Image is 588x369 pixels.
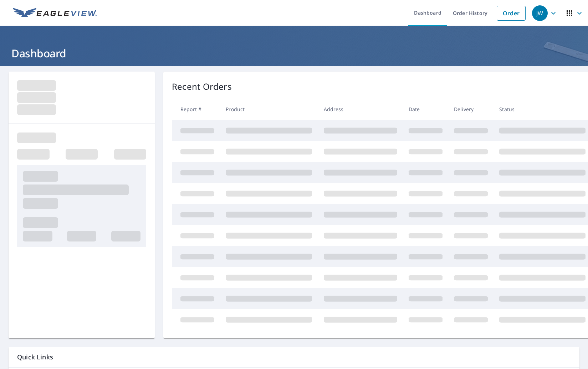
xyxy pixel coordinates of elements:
th: Report # [172,99,220,120]
h1: Dashboard [9,46,579,61]
p: Recent Orders [172,80,232,93]
th: Product [220,99,318,120]
p: Quick Links [17,353,571,362]
th: Address [318,99,403,120]
img: EV Logo [13,8,97,19]
div: JW [532,5,548,21]
a: Order [497,6,526,21]
th: Date [403,99,448,120]
th: Delivery [448,99,494,120]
